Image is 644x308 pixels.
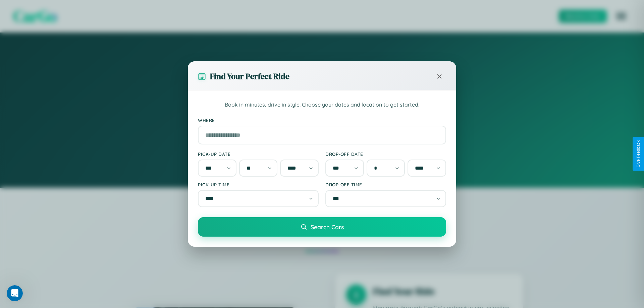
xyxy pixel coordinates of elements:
span: Search Cars [311,223,344,231]
label: Pick-up Time [198,182,319,187]
label: Drop-off Date [325,151,446,157]
p: Book in minutes, drive in style. Choose your dates and location to get started. [198,101,446,109]
label: Drop-off Time [325,182,446,187]
label: Where [198,117,446,123]
label: Pick-up Date [198,151,319,157]
button: Search Cars [198,217,446,237]
h3: Find Your Perfect Ride [210,71,289,82]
